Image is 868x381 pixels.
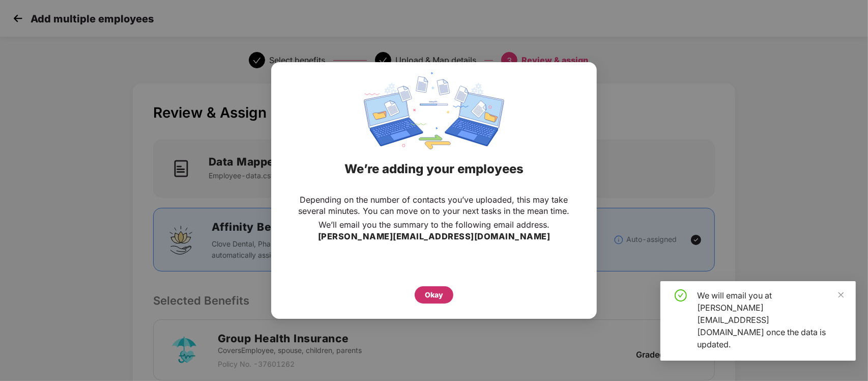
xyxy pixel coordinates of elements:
[675,289,687,302] span: check-circle
[837,291,845,298] span: close
[425,289,443,301] div: Okay
[319,219,549,230] p: We’ll email you the summary to the following email address.
[697,289,844,350] div: We will email you at [PERSON_NAME][EMAIL_ADDRESS][DOMAIN_NAME] once the data is updated.
[292,194,576,216] p: Depending on the number of contacts you’ve uploaded, this may take several minutes. You can move ...
[364,72,504,149] img: svg+xml;base64,PHN2ZyBpZD0iRGF0YV9zeW5jaW5nIiB4bWxucz0iaHR0cDovL3d3dy53My5vcmcvMjAwMC9zdmciIHdpZH...
[284,149,584,189] div: We’re adding your employees
[318,230,551,243] h3: [PERSON_NAME][EMAIL_ADDRESS][DOMAIN_NAME]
